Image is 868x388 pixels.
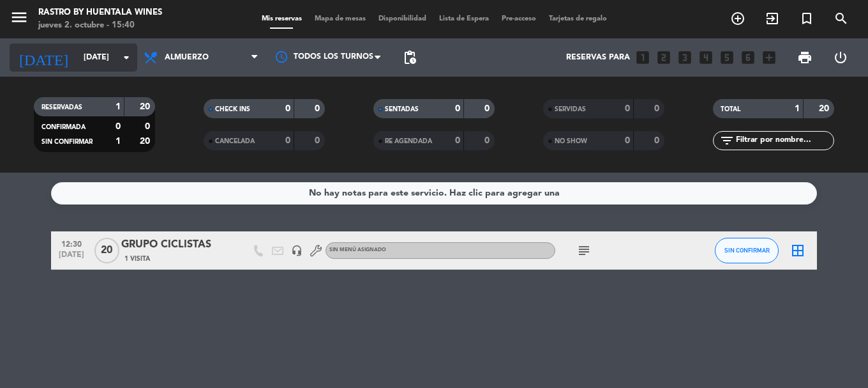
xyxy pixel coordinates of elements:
[833,50,848,65] i: power_settings_new
[385,138,432,144] span: RE AGENDADA
[654,136,662,145] strong: 0
[625,104,630,113] strong: 0
[38,19,162,32] div: jueves 2. octubre - 15:40
[765,11,780,26] i: exit_to_app
[309,186,560,201] div: No hay notas para este servicio. Haz clic para agregar una
[119,50,134,65] i: arrow_drop_down
[56,251,87,265] span: [DATE]
[555,138,587,144] span: NO SHOW
[455,136,460,145] strong: 0
[834,11,849,26] i: search
[38,6,162,19] div: Rastro by Huentala Wines
[10,8,29,27] i: menu
[566,53,630,62] span: Reservas para
[121,237,230,253] div: GRUPO CICLISTAS
[402,50,417,65] span: pending_actions
[116,102,121,111] strong: 1
[735,134,834,148] input: Filtrar por nombre...
[795,104,800,113] strong: 1
[56,236,87,251] span: 12:30
[140,137,153,146] strong: 20
[655,49,672,66] i: looks_two
[255,15,308,22] span: Mis reservas
[285,136,290,145] strong: 0
[124,254,150,264] span: 1 Visita
[740,49,756,66] i: looks_6
[433,15,495,22] span: Lista de Espera
[542,15,613,22] span: Tarjetas de regalo
[10,43,77,72] i: [DATE]
[698,49,714,66] i: looks_4
[10,8,29,31] button: menu
[372,15,433,22] span: Disponibilidad
[719,49,735,66] i: looks_5
[315,104,322,113] strong: 0
[116,137,121,146] strong: 1
[41,139,93,145] span: SIN CONFIRMAR
[41,124,86,130] span: CONFIRMADA
[484,104,492,113] strong: 0
[719,133,735,148] i: filter_list
[215,138,255,144] span: CANCELADA
[145,122,153,131] strong: 0
[823,38,858,77] div: LOG OUT
[140,102,153,111] strong: 20
[385,106,419,113] span: SENTADAS
[285,104,290,113] strong: 0
[730,11,745,26] i: add_circle_outline
[315,136,322,145] strong: 0
[455,104,460,113] strong: 0
[634,49,651,66] i: looks_one
[654,104,662,113] strong: 0
[116,122,121,131] strong: 0
[677,49,693,66] i: looks_3
[799,11,814,26] i: turned_in_not
[790,243,805,258] i: border_all
[761,49,777,66] i: add_box
[819,104,832,113] strong: 20
[721,106,740,113] span: TOTAL
[215,106,250,113] span: CHECK INS
[291,245,303,256] i: headset_mic
[724,247,770,254] span: SIN CONFIRMAR
[41,104,82,111] span: RESERVADAS
[165,53,209,62] span: Almuerzo
[797,50,812,65] span: print
[555,106,586,113] span: SERVIDAS
[576,243,592,258] i: subject
[94,238,119,263] span: 20
[495,15,542,22] span: Pre-acceso
[715,238,779,263] button: SIN CONFIRMAR
[484,136,492,145] strong: 0
[329,247,386,252] span: Sin menú asignado
[625,136,630,145] strong: 0
[308,15,372,22] span: Mapa de mesas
